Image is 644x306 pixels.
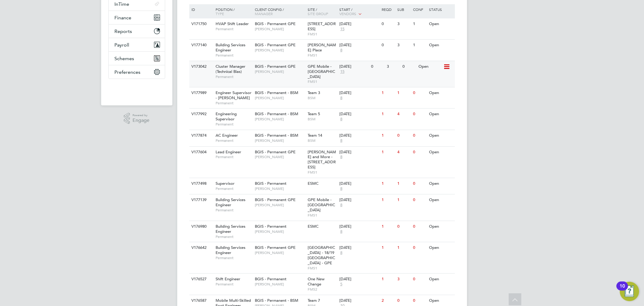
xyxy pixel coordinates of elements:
div: Start / [338,4,380,19]
span: [STREET_ADDRESS] [308,21,336,31]
div: Reqd [380,4,396,15]
span: Building Services Engineer [216,224,245,234]
span: Reports [115,28,132,34]
div: Client Config / [253,4,306,19]
span: FMS1 [308,170,336,175]
span: 8 [339,48,343,53]
span: FMS1 [308,53,336,58]
span: GPE Mobile - [GEOGRAPHIC_DATA] [308,197,335,213]
span: Team 14 [308,133,322,138]
div: 0 [380,40,396,51]
div: V177498 [190,178,211,189]
a: Go to home page [108,85,165,95]
div: V177604 [190,147,211,158]
div: 0 [412,109,428,120]
div: Open [428,274,454,285]
span: BSM [308,96,336,100]
div: Open [428,109,454,120]
div: 1 [412,18,428,30]
span: [PERSON_NAME] [255,229,305,234]
span: Permanent [216,155,252,159]
div: 0 [396,221,412,232]
span: Shift Engineer [216,276,240,282]
button: Payroll [109,38,165,51]
div: Open [428,40,454,51]
span: FMS2 [308,287,336,292]
span: BSM [308,138,336,143]
div: Open [417,61,443,72]
span: Engineer Supervisor - [PERSON_NAME] [216,90,252,100]
span: Schemes [115,56,134,61]
button: Finance [109,11,165,24]
div: [DATE] [339,181,379,186]
span: InTime [115,1,130,7]
span: Engineering Supervisor [216,111,237,122]
span: [PERSON_NAME] [255,155,305,159]
span: GPE Mobile - [GEOGRAPHIC_DATA] [308,64,335,79]
div: 0 [412,147,428,158]
div: V176527 [190,274,211,285]
div: [DATE] [339,298,379,303]
div: Open [428,242,454,253]
div: [DATE] [339,21,379,27]
button: Reports [109,24,165,38]
div: [DATE] [339,197,379,203]
div: [DATE] [339,43,379,48]
div: ID [190,4,211,15]
div: 0 [370,61,385,72]
span: BGIS - Permanent GPE [255,197,296,202]
div: 0 [412,221,428,232]
div: [DATE] [339,224,379,229]
span: BGIS - Permanent [255,276,287,282]
span: Permanent [216,208,252,213]
span: Permanent [216,138,252,143]
span: BGIS - Permanent [255,224,287,229]
span: [PERSON_NAME] [255,27,305,31]
span: Preferences [115,69,141,75]
span: 8 [339,203,343,208]
div: Status [428,4,454,15]
span: Team 7 [308,298,320,303]
span: BGIS - Permanent [255,181,287,186]
div: V177139 [190,194,211,206]
div: 1 [396,178,412,189]
span: AC Engineer [216,133,238,138]
span: Permanent [216,53,252,58]
span: BGIS - Permanent GPE [255,64,296,69]
span: ESMC [308,224,319,229]
span: Engage [133,118,149,123]
div: 0 [412,194,428,206]
span: 5 [339,282,343,287]
a: Powered byEngage [124,113,149,124]
div: 1 [380,221,396,232]
span: Team 5 [308,111,320,116]
div: Open [428,18,454,30]
div: V173042 [190,61,211,72]
span: Lead Engineer [216,149,241,155]
span: Payroll [115,42,130,48]
span: BGIS - Permanent - BSM [255,111,298,116]
div: 1 [380,130,396,141]
span: 8 [339,186,343,191]
div: V177992 [190,109,211,120]
div: 0 [412,178,428,189]
span: Manager [255,11,273,16]
span: Permanent [216,256,252,260]
button: Schemes [109,52,165,65]
span: [PERSON_NAME] [255,69,305,74]
span: FMS1 [308,32,336,37]
span: Permanent [216,186,252,191]
span: Permanent [216,74,252,79]
div: 0 [412,87,428,99]
div: [DATE] [339,112,379,117]
div: V176642 [190,242,211,253]
span: FMS1 [308,213,336,218]
div: Open [428,130,454,141]
span: 8 [339,96,343,101]
div: Conf [412,4,428,15]
span: Cluster Manager (Technical Bias) [216,64,245,74]
div: Open [428,178,454,189]
div: 0 [380,18,396,30]
div: 0 [401,61,417,72]
div: [DATE] [339,150,379,155]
